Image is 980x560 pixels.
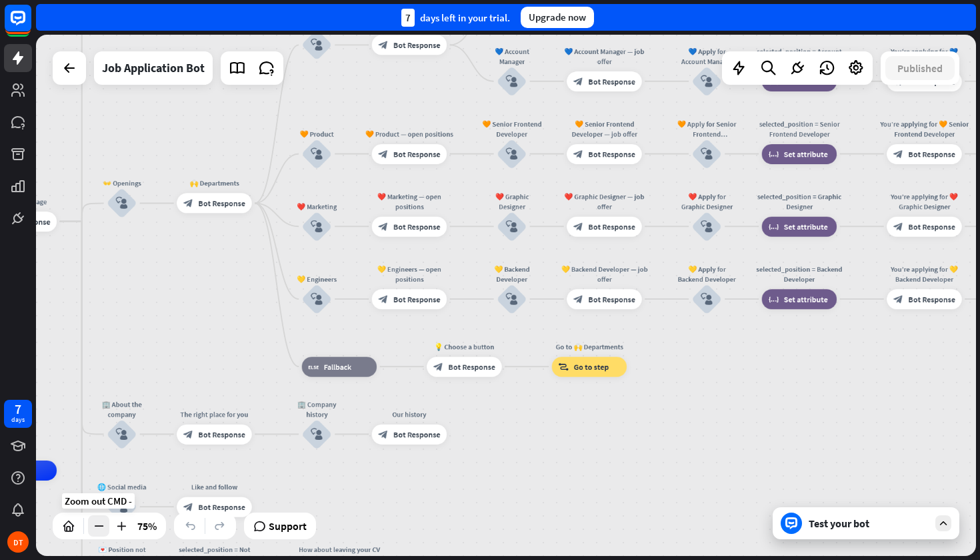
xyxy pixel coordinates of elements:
div: 🧡 Senior Frontend Developer [482,119,542,139]
div: Upgrade now [521,7,594,28]
span: Bot Response [448,362,495,372]
div: Go to 🙌 Departments [544,342,634,352]
div: selected_position = Backend Developer [754,264,844,284]
i: block_goto [558,362,569,372]
i: block_set_attribute [768,222,779,232]
div: 💙 Apply for Account Manager [677,46,737,66]
span: Bot Response [393,294,441,304]
span: Set attribute [784,294,828,304]
div: 💙 Account Manager [482,46,542,66]
i: block_user_input [311,293,323,305]
div: 💛 Engineers — open positions [364,264,454,284]
span: Fallback [324,362,351,372]
div: 💛 Engineers [287,274,347,284]
i: block_set_attribute [768,294,779,304]
div: 🧡 Product — open positions [364,129,454,139]
div: 🌐 Social media [92,482,152,492]
div: ❤️ Marketing [287,202,347,212]
i: block_bot_response [573,294,583,304]
button: Published [885,56,955,80]
i: block_bot_response [573,222,583,232]
i: block_bot_response [573,76,583,86]
span: Bot Response [198,198,245,208]
i: block_user_input [311,220,323,232]
span: Set attribute [784,76,828,86]
div: ❤️ Marketing — open positions [364,192,454,212]
i: block_bot_response [378,40,388,50]
div: ❤️ Apply for Graphic Designer [677,192,737,212]
i: block_set_attribute [768,76,779,86]
i: block_bot_response [378,294,388,304]
i: block_user_input [116,198,128,210]
i: block_user_input [311,148,323,160]
i: block_bot_response [183,502,193,512]
span: Bot Response [198,502,245,512]
span: Bot Response [588,149,635,159]
i: block_user_input [116,428,128,440]
span: Bot Response [588,222,635,232]
div: 🧡 Product [287,129,347,139]
i: block_user_input [701,220,713,232]
i: block_bot_response [378,429,388,439]
div: selected_position = Graphic Designer [754,192,844,212]
i: block_bot_response [378,149,388,159]
i: block_fallback [308,362,319,372]
i: block_user_input [506,220,518,232]
i: block_user_input [116,501,128,513]
i: block_user_input [506,293,518,305]
div: 💛 Backend Developer [482,264,542,284]
div: Our history [364,409,454,419]
span: Bot Response [3,216,51,226]
div: 💛 Apply for Backend Developer [677,264,737,284]
i: block_user_input [311,428,323,440]
i: block_user_input [311,39,323,51]
div: selected_position = Senior Frontend Developer [754,119,844,139]
div: DT [7,531,29,553]
div: ❤️ Graphic Designer [482,192,542,212]
div: 💙 Account Manager — job offer [559,46,649,66]
span: Bot Response [588,76,635,86]
div: You’re applying for ❤️ Graphic Designer [879,192,969,212]
div: Test your bot [809,517,929,530]
span: Bot Response [393,429,441,439]
div: selected_position = Account Manager [754,46,844,66]
span: Bot Response [908,294,955,304]
div: 🧡 Senior Frontend Developer — job offer [559,119,649,139]
i: block_user_input [506,148,518,160]
span: Set attribute [784,222,828,232]
div: 🧡 Apply for Senior Frontend Developer [677,119,737,139]
button: Open LiveChat chat widget [11,5,51,45]
div: 🙌 Departments [169,178,259,188]
span: Bot Response [393,40,441,50]
div: 💡 Choose a button [419,342,509,352]
span: Support [269,515,307,537]
div: days left in your trial. [401,9,510,27]
i: block_bot_response [893,222,903,232]
div: 🏢 About the company [92,399,152,419]
div: You’re applying for 💛 Backend Developer [879,264,969,284]
i: block_user_input [701,293,713,305]
i: block_user_input [701,75,713,87]
div: 👐 Openings [92,178,152,188]
i: block_user_input [506,75,518,87]
i: block_bot_response [893,294,903,304]
div: 7 [401,9,415,27]
span: Go to step [574,362,609,372]
div: days [11,415,25,425]
div: ❤️ Graphic Designer — job offer [559,192,649,212]
span: Bot Response [198,429,245,439]
div: You’re applying for 🧡 Senior Frontend Developer [879,119,969,139]
span: Bot Response [588,294,635,304]
div: You’re applying for 💙 Account Manager [879,46,969,66]
i: block_bot_response [183,429,193,439]
span: Bot Response [393,222,441,232]
span: Bot Response [908,222,955,232]
span: Bot Response [908,149,955,159]
i: block_set_attribute [768,149,779,159]
i: block_bot_response [893,76,903,86]
div: Job Application Bot [102,51,205,85]
div: 75% [133,515,161,537]
a: 7 days [4,400,32,428]
div: Like and follow [169,482,259,492]
span: Set attribute [784,149,828,159]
